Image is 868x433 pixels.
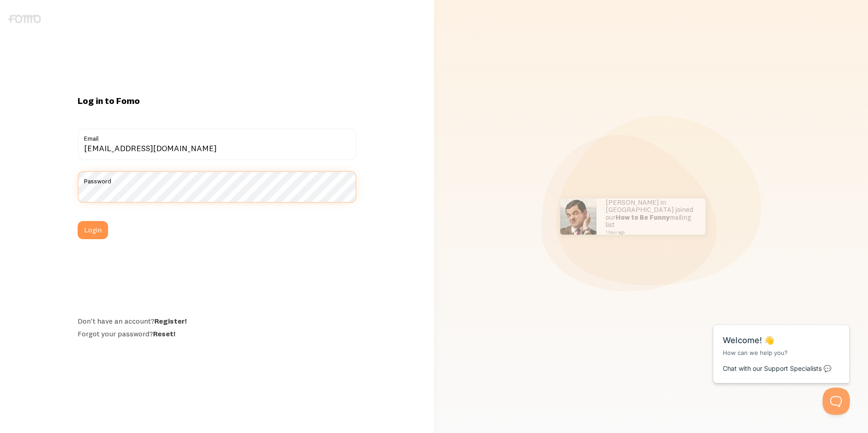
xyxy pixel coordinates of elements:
div: Don't have an account? [78,316,356,325]
iframe: Help Scout Beacon - Open [823,388,850,415]
h1: Log in to Fomo [78,95,356,107]
img: fomo-logo-gray-b99e0e8ada9f9040e2984d0d95b3b12da0074ffd48d1e5cb62ac37fc77b0b268.svg [8,15,41,23]
a: Reset! [153,329,175,338]
a: Register! [154,316,187,325]
label: Password [78,171,356,187]
div: Forgot your password? [78,329,356,338]
iframe: Help Scout Beacon - Messages and Notifications [709,302,855,388]
button: Login [78,221,108,239]
label: Email [78,128,356,144]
